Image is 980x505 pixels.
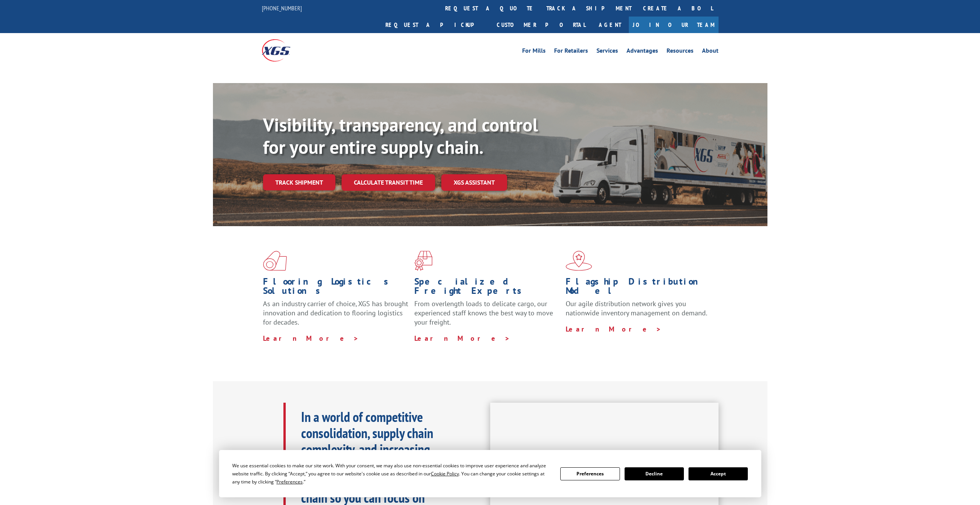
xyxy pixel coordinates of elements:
[566,251,592,271] img: xgs-icon-flagship-distribution-model-red
[596,48,618,56] a: Services
[431,470,459,477] span: Cookie Policy
[219,450,761,497] div: Cookie Consent Prompt
[414,299,560,333] p: From overlength loads to delicate cargo, our experienced staff knows the best way to move your fr...
[441,174,507,191] a: XGS ASSISTANT
[380,17,491,33] a: Request a pickup
[522,48,546,56] a: For Mills
[702,48,719,56] a: About
[263,299,408,327] span: As an industry carrier of choice, XGS has brought innovation and dedication to flooring logistics...
[491,17,591,33] a: Customer Portal
[263,334,359,343] a: Learn More >
[263,277,409,299] h1: Flooring Logistics Solutions
[566,277,711,299] h1: Flagship Distribution Model
[560,467,620,480] button: Preferences
[262,4,302,12] a: [PHONE_NUMBER]
[591,17,629,33] a: Agent
[263,113,538,159] b: Visibility, transparency, and control for your entire supply chain.
[667,48,694,56] a: Resources
[627,48,658,56] a: Advantages
[263,174,335,190] a: Track shipment
[232,462,551,486] div: We use essential cookies to make our site work. With your consent, we may also use non-essential ...
[554,48,588,56] a: For Retailers
[625,467,684,480] button: Decline
[689,467,748,480] button: Accept
[414,334,510,343] a: Learn More >
[263,251,287,271] img: xgs-icon-total-supply-chain-intelligence-red
[276,478,303,485] span: Preferences
[414,251,432,271] img: xgs-icon-focused-on-flooring-red
[414,277,560,299] h1: Specialized Freight Experts
[566,325,662,333] a: Learn More >
[566,299,707,317] span: Our agile distribution network gives you nationwide inventory management on demand.
[342,174,435,191] a: Calculate transit time
[629,17,719,33] a: Join Our Team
